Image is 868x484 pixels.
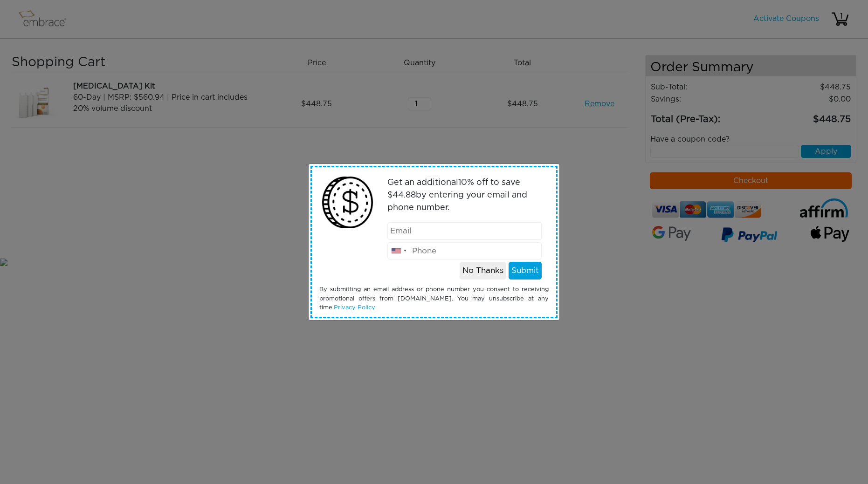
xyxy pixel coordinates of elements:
[388,243,409,259] div: United States: +1
[387,242,542,260] input: Phone
[387,222,542,240] input: Email
[458,178,467,187] span: 10
[393,191,416,199] span: 44.88
[312,285,556,312] div: By submitting an email address or phone number you consent to receiving promotional offers from [...
[460,262,506,279] button: No Thanks
[509,262,542,279] button: Submit
[334,305,375,311] a: Privacy Policy
[387,177,542,214] p: Get an additional % off to save $ by entering your email and phone number.
[317,172,378,233] img: money2.png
